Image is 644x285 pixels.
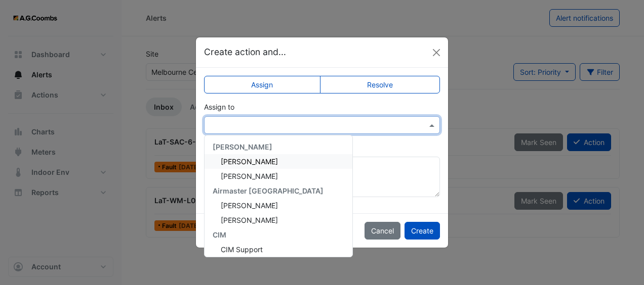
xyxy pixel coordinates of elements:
span: [PERSON_NAME] [221,172,278,180]
label: Assign to [204,102,234,112]
span: CIM Support [221,245,263,254]
span: [PERSON_NAME] [221,201,278,210]
button: Cancel [365,222,400,240]
button: Close [429,45,444,60]
span: [PERSON_NAME] [213,142,272,151]
span: CIM [213,230,226,239]
ng-dropdown-panel: Options list [204,135,353,257]
label: Resolve [320,76,440,93]
span: [PERSON_NAME] [221,157,278,166]
h5: Create action and... [204,45,286,59]
span: [PERSON_NAME] [221,216,278,224]
button: Create [405,222,440,240]
label: Assign [204,76,320,93]
span: Airmaster [GEOGRAPHIC_DATA] [213,186,324,195]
